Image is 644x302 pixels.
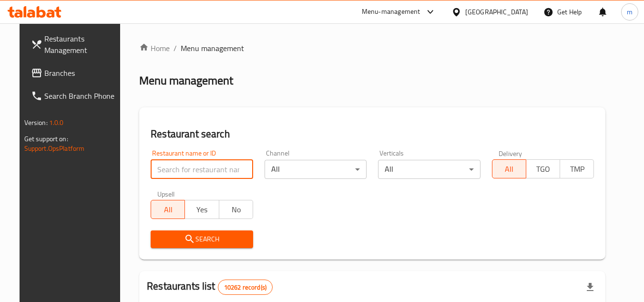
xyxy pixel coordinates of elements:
a: Search Branch Phone [23,84,127,107]
span: TGO [530,162,556,176]
span: All [155,203,181,217]
div: All [265,160,367,179]
span: All [496,162,522,176]
div: All [378,160,480,179]
div: [GEOGRAPHIC_DATA] [465,7,528,17]
span: Version: [24,116,48,129]
h2: Menu management [139,73,233,88]
span: No [223,203,249,217]
button: All [151,200,185,219]
div: Menu-management [362,6,420,18]
span: Yes [189,203,215,217]
button: Yes [184,200,219,219]
button: TGO [526,159,560,178]
h2: Restaurant search [151,127,594,141]
span: Search Branch Phone [44,90,120,102]
span: Branches [44,67,120,79]
span: Menu management [181,42,244,54]
span: TMP [564,162,590,176]
span: Restaurants Management [44,33,120,56]
a: Home [139,42,170,54]
span: 1.0.0 [49,116,64,129]
div: Export file [579,276,602,299]
button: TMP [560,159,594,178]
label: Upsell [157,190,175,197]
nav: breadcrumb [139,42,605,54]
label: Delivery [499,150,522,156]
li: / [174,42,177,54]
input: Search for restaurant name or ID.. [151,160,253,179]
button: All [492,159,526,178]
a: Restaurants Management [23,27,127,62]
span: 10262 record(s) [218,283,272,292]
a: Branches [23,62,127,84]
h2: Restaurants list [147,279,273,295]
div: Total records count [218,280,273,295]
button: No [219,200,253,219]
a: Support.OpsPlatform [24,142,85,155]
span: Get support on: [24,133,68,145]
span: Search [158,233,245,245]
button: Search [151,230,253,248]
span: m [627,7,633,17]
